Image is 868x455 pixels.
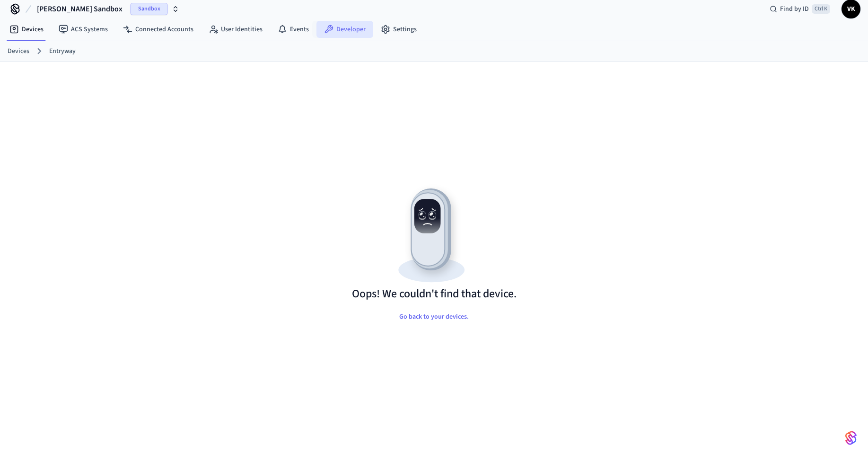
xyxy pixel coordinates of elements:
span: Find by ID [780,4,809,14]
a: User Identities [201,21,270,38]
button: Go back to your devices. [392,307,476,326]
a: Events [270,21,316,38]
h1: Oops! We couldn't find that device. [352,286,517,302]
a: Settings [373,21,424,38]
span: VK [842,0,859,18]
div: Find by IDCtrl K [762,0,838,18]
a: Entryway [49,46,76,56]
span: [PERSON_NAME] Sandbox [37,3,123,15]
a: Developer [316,21,373,38]
img: SeamLogoGradient.69752ec5.svg [845,430,857,446]
a: Devices [2,21,51,38]
a: ACS Systems [51,21,115,38]
a: Devices [8,46,29,56]
span: Ctrl K [812,4,830,14]
img: Resource not found [352,180,517,286]
a: Connected Accounts [115,21,201,38]
span: Sandbox [130,3,168,15]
